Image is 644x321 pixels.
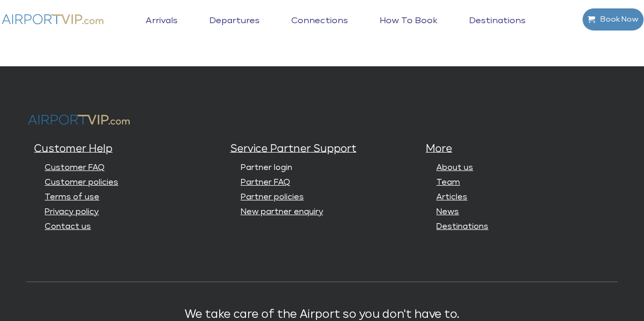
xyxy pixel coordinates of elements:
[436,164,473,172] a: About us
[45,223,91,230] a: Contact us
[45,164,105,172] a: Customer FAQ
[45,178,118,186] a: Customer policies
[436,223,488,230] a: Destinations
[377,16,440,42] a: How to book
[582,8,644,31] a: Book Now
[26,108,131,131] img: Airport VIP logo
[241,193,304,201] a: Partner policies
[207,16,262,42] a: Departures
[289,16,351,42] a: Connections
[34,142,222,156] h5: Customer Help
[45,193,99,201] a: Terms of use
[595,8,638,31] span: Book Now
[34,308,610,321] p: We take care of the Airport so you don't have to.
[230,142,418,156] h5: Service Partner Support
[426,142,614,156] h5: More
[45,208,99,216] a: Privacy policy
[143,16,180,42] a: Arrivals
[436,208,459,216] a: News
[436,193,467,201] a: Articles
[241,208,323,216] a: New partner enquiry
[466,16,528,42] a: Destinations
[436,178,460,186] a: Team
[241,178,290,186] a: Partner FAQ
[241,164,292,172] a: Partner login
